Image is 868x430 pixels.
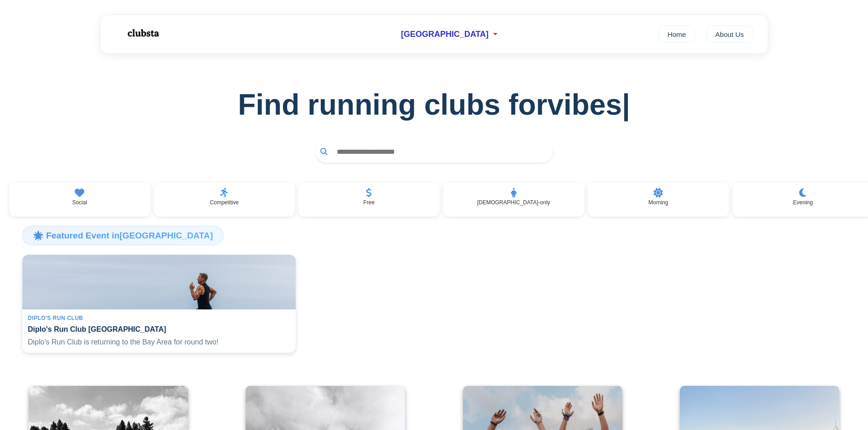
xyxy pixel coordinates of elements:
[793,199,813,206] p: Evening
[22,255,296,309] img: Diplo's Run Club San Francisco
[28,337,290,347] p: Diplo's Run Club is returning to the Bay Area for round two!
[401,30,488,39] span: [GEOGRAPHIC_DATA]
[477,199,550,206] p: [DEMOGRAPHIC_DATA]-only
[28,325,290,334] h4: Diplo's Run Club [GEOGRAPHIC_DATA]
[28,315,290,321] div: Diplo's Run Club
[706,25,753,43] a: About Us
[658,25,695,43] a: Home
[22,226,224,245] h3: 🌟 Featured Event in [GEOGRAPHIC_DATA]
[210,199,239,206] p: Competitive
[363,199,375,206] p: Free
[547,88,630,121] span: vibes
[15,88,853,121] h1: Find running clubs for
[72,199,87,206] p: Social
[622,88,630,121] span: |
[115,22,170,45] img: Logo
[648,199,668,206] p: Morning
